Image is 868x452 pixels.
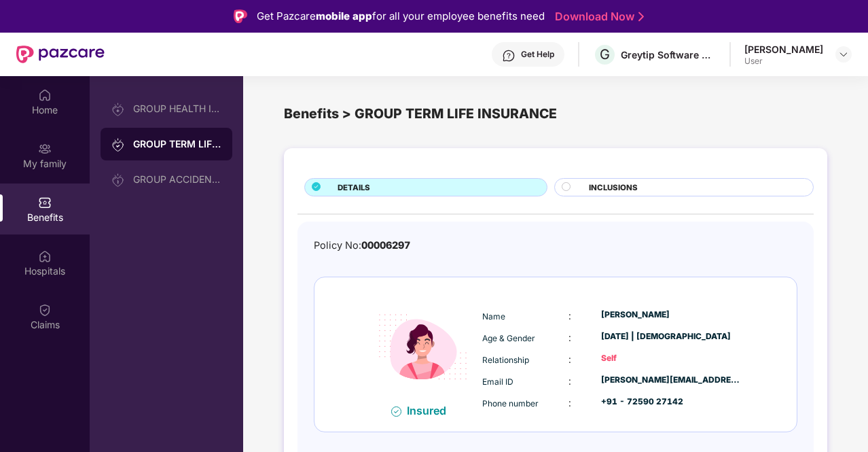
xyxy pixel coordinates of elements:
span: DETAILS [338,181,370,194]
span: : [568,353,571,365]
img: svg+xml;base64,PHN2ZyB3aWR0aD0iMjAiIGhlaWdodD0iMjAiIHZpZXdCb3g9IjAgMCAyMCAyMCIgZmlsbD0ibm9uZSIgeG... [111,103,125,116]
div: Get Help [521,49,554,60]
div: GROUP HEALTH INSURANCE [133,103,221,114]
span: : [568,397,571,408]
div: Insured [407,404,454,417]
img: Logo [234,10,247,23]
span: INCLUSIONS [589,181,638,194]
span: : [568,310,571,321]
span: Phone number [482,398,539,408]
div: +91 - 72590 27142 [601,396,741,408]
img: svg+xml;base64,PHN2ZyB3aWR0aD0iMjAiIGhlaWdodD0iMjAiIHZpZXdCb3g9IjAgMCAyMCAyMCIgZmlsbD0ibm9uZSIgeG... [111,173,125,187]
div: Self [601,352,741,365]
div: User [744,56,823,67]
div: [DATE] | [DEMOGRAPHIC_DATA] [601,330,741,343]
span: : [568,375,571,387]
span: Age & Gender [482,333,535,343]
div: Greytip Software Private Limited [621,48,716,61]
strong: mobile app [316,10,372,22]
img: svg+xml;base64,PHN2ZyB3aWR0aD0iMjAiIGhlaWdodD0iMjAiIHZpZXdCb3g9IjAgMCAyMCAyMCIgZmlsbD0ibm9uZSIgeG... [111,138,125,152]
span: Name [482,311,505,321]
div: [PERSON_NAME] [601,309,741,321]
div: Policy No: [314,238,410,254]
img: svg+xml;base64,PHN2ZyB4bWxucz0iaHR0cDovL3d3dy53My5vcmcvMjAwMC9zdmciIHdpZHRoPSIxNiIgaGVpZ2h0PSIxNi... [391,406,401,417]
a: Download Now [555,10,640,24]
img: Stroke [638,10,644,24]
div: [PERSON_NAME][EMAIL_ADDRESS][PERSON_NAME][DOMAIN_NAME] [601,374,741,387]
img: svg+xml;base64,PHN2ZyBpZD0iSGVscC0zMngzMiIgeG1sbnM9Imh0dHA6Ly93d3cudzMub3JnLzIwMDAvc3ZnIiB3aWR0aD... [502,49,516,63]
span: 00006297 [361,239,410,251]
span: G [600,46,610,63]
span: Relationship [482,355,529,365]
div: Benefits > GROUP TERM LIFE INSURANCE [284,103,827,124]
div: [PERSON_NAME] [744,43,823,56]
img: svg+xml;base64,PHN2ZyBpZD0iQ2xhaW0iIHhtbG5zPSJodHRwOi8vd3d3LnczLm9yZy8yMDAwL3N2ZyIgd2lkdGg9IjIwIi... [38,303,52,317]
span: Email ID [482,377,513,387]
div: Get Pazcare for all your employee benefits need [257,8,545,24]
img: svg+xml;base64,PHN2ZyBpZD0iSG9zcGl0YWxzIiB4bWxucz0iaHR0cDovL3d3dy53My5vcmcvMjAwMC9zdmciIHdpZHRoPS... [38,249,52,263]
div: GROUP TERM LIFE INSURANCE [133,137,221,151]
img: svg+xml;base64,PHN2ZyBpZD0iSG9tZSIgeG1sbnM9Imh0dHA6Ly93d3cudzMub3JnLzIwMDAvc3ZnIiB3aWR0aD0iMjAiIG... [38,88,52,102]
img: icon [367,291,479,403]
img: svg+xml;base64,PHN2ZyB3aWR0aD0iMjAiIGhlaWdodD0iMjAiIHZpZXdCb3g9IjAgMCAyMCAyMCIgZmlsbD0ibm9uZSIgeG... [38,142,52,156]
img: svg+xml;base64,PHN2ZyBpZD0iQmVuZWZpdHMiIHhtbG5zPSJodHRwOi8vd3d3LnczLm9yZy8yMDAwL3N2ZyIgd2lkdGg9Ij... [38,196,52,209]
img: svg+xml;base64,PHN2ZyBpZD0iRHJvcGRvd24tMzJ4MzIiIHhtbG5zPSJodHRwOi8vd3d3LnczLm9yZy8yMDAwL3N2ZyIgd2... [838,49,849,60]
span: : [568,332,571,343]
img: New Pazcare Logo [16,46,105,63]
div: GROUP ACCIDENTAL INSURANCE [133,174,221,185]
